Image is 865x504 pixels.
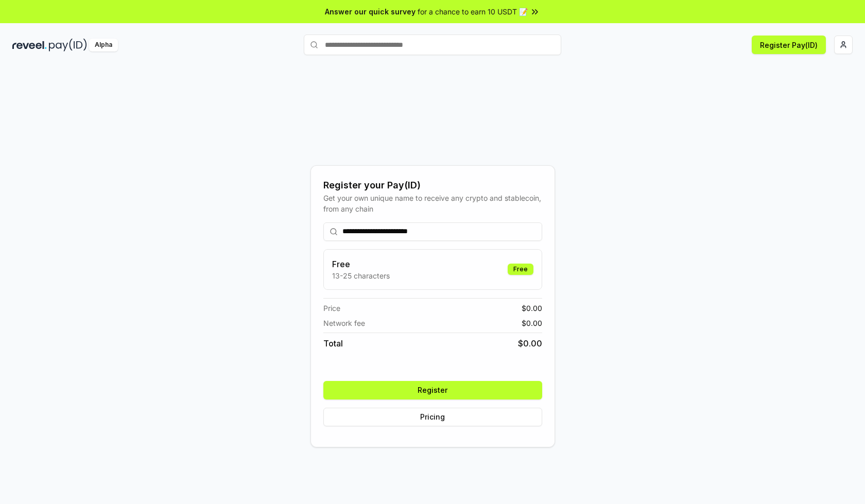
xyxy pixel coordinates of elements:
span: for a chance to earn 10 USDT 📝 [418,6,528,17]
span: Answer our quick survey [325,6,416,17]
img: pay_id [49,39,87,51]
span: Total [323,337,343,350]
span: Price [323,303,340,314]
div: Free [508,264,533,275]
p: 13-25 characters [332,270,390,281]
span: $ 0.00 [522,303,542,314]
div: Alpha [89,39,118,51]
img: reveel_dark [12,39,47,51]
span: $ 0.00 [518,337,542,350]
h3: Free [332,258,390,270]
button: Register [323,381,542,399]
button: Register Pay(ID) [752,36,826,54]
span: Network fee [323,318,365,328]
div: Register your Pay(ID) [323,178,542,193]
button: Pricing [323,408,542,426]
div: Get your own unique name to receive any crypto and stablecoin, from any chain [323,193,542,214]
span: $ 0.00 [522,318,542,328]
